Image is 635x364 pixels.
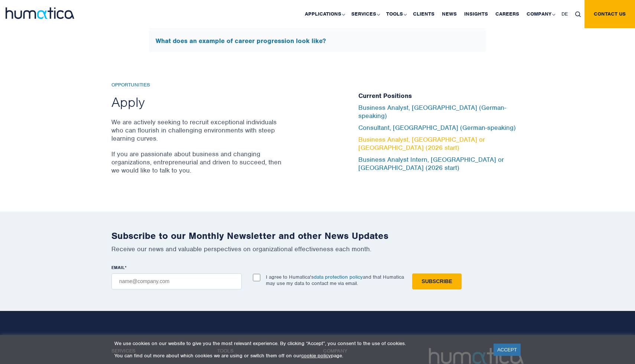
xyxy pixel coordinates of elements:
[561,11,568,17] span: DE
[301,352,331,359] a: cookie policy
[111,118,284,142] p: We are actively seeking to recruit exceptional individuals who can flourish in challenging enviro...
[111,245,524,253] p: Receive our news and valuable perspectives on organizational effectiveness each month.
[253,274,260,281] input: I agree to Humatica'sdata protection policyand that Humatica may use my data to contact me via em...
[6,7,74,19] img: logo
[575,12,581,17] img: search_icon
[358,155,504,172] a: Business Analyst Intern, [GEOGRAPHIC_DATA] or [GEOGRAPHIC_DATA] (2026 start)
[412,273,461,289] input: Subscribe
[494,344,521,356] a: ACCEPT
[314,274,363,280] a: data protection policy
[111,230,524,242] h2: Subscribe to our Monthly Newsletter and other News Updates
[114,352,484,359] p: You can find out more about which cookies we are using or switch them off on our page.
[111,94,284,111] h2: Apply
[111,150,284,174] p: If you are passionate about business and changing organizations, entrepreneurial and driven to su...
[358,135,485,152] a: Business Analyst, [GEOGRAPHIC_DATA] or [GEOGRAPHIC_DATA] (2026 start)
[114,340,484,347] p: We use cookies on our website to give you the most relevant experience. By clicking “Accept”, you...
[111,82,284,88] h6: Opportunities
[111,265,125,270] span: EMAIL
[266,274,404,286] p: I agree to Humatica's and that Humatica may use my data to contact me via email.
[111,273,242,289] input: name@company.com
[358,104,506,120] a: Business Analyst, [GEOGRAPHIC_DATA] (German-speaking)
[358,92,524,100] h5: Current Positions
[156,37,479,45] h5: What does an example of career progression look like?
[358,124,516,132] a: Consultant, [GEOGRAPHIC_DATA] (German-speaking)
